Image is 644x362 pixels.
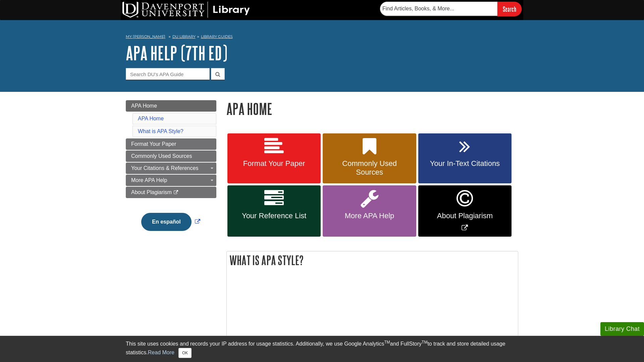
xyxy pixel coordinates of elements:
[126,68,210,80] input: Search DU's APA Guide
[141,213,191,231] button: En español
[201,34,233,39] a: Library Guides
[131,177,167,183] span: More APA Help
[126,138,216,150] a: Format Your Paper
[380,2,497,16] input: Find Articles, Books, & More...
[131,103,157,109] span: APA Home
[140,219,202,225] a: Link opens in new window
[232,212,316,220] span: Your Reference List
[131,141,176,147] span: Format Your Paper
[600,322,644,336] button: Library Chat
[126,163,216,174] a: Your Citations & References
[173,190,179,195] i: This link opens in a new window
[380,2,522,16] form: Searches DU Library's articles, books, and more
[418,133,512,184] a: Your In-Text Citations
[178,348,192,358] button: Close
[423,212,506,220] span: About Plagiarism
[126,32,518,43] nav: breadcrumb
[122,2,250,18] img: DU Library
[226,100,518,117] h1: APA Home
[328,159,411,177] span: Commonly Used Sources
[126,100,216,112] a: APA Home
[418,185,512,237] a: Link opens in new window
[126,100,216,242] div: Guide Page Menu
[126,150,216,162] a: Commonly Used Sources
[126,34,165,40] a: My [PERSON_NAME]
[227,133,321,184] a: Format Your Paper
[148,350,174,355] a: Read More
[131,189,172,195] span: About Plagiarism
[138,116,164,121] a: APA Home
[172,34,196,39] a: DU Library
[126,43,227,63] a: APA Help (7th Ed)
[323,185,416,237] a: More APA Help
[227,185,321,237] a: Your Reference List
[328,212,411,220] span: More APA Help
[232,159,316,168] span: Format Your Paper
[497,2,522,16] input: Search
[323,133,416,184] a: Commonly Used Sources
[423,159,506,168] span: Your In-Text Citations
[422,340,427,345] sup: TM
[126,187,216,198] a: About Plagiarism
[126,340,518,358] div: This site uses cookies and records your IP address for usage statistics. Additionally, we use Goo...
[384,340,390,345] sup: TM
[131,165,198,171] span: Your Citations & References
[126,175,216,186] a: More APA Help
[227,251,518,269] h2: What is APA Style?
[131,153,192,159] span: Commonly Used Sources
[138,128,183,134] a: What is APA Style?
